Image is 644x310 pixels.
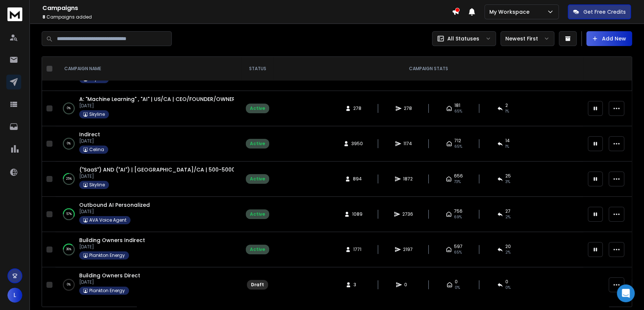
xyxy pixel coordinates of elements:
[42,14,452,20] p: Campaigns added
[505,208,511,214] span: 27
[454,208,463,214] span: 756
[67,105,71,112] p: 0 %
[79,209,150,215] p: [DATE]
[403,176,413,182] span: 1872
[454,214,462,220] span: 69 %
[454,144,462,150] span: 65 %
[55,197,241,232] td: 57%Outbound AI Personalized[DATE]AVA Voice Agent
[250,247,265,252] div: Active
[7,7,22,21] img: logo
[55,161,241,197] td: 25%("SaaS") AND ("AI") | [GEOGRAPHIC_DATA]/CA | 500-5000 | BizDev/Mar | Owner/CXO/VP | 1+ yrs | P...
[403,141,412,147] span: 1174
[89,111,105,117] p: Skyline
[67,140,71,147] p: 0 %
[42,14,45,20] span: 8
[66,175,72,183] p: 25 %
[42,4,452,13] h1: Campaigns
[505,279,508,285] span: 0
[402,211,413,217] span: 2736
[505,244,511,249] span: 20
[353,247,361,252] span: 1771
[250,211,265,217] div: Active
[454,249,462,255] span: 65 %
[79,138,108,144] p: [DATE]
[55,91,241,126] td: 0%A: "Machine Learning" , "AI" | US/CA | CEO/FOUNDER/OWNER | 50-500[DATE]Skyline
[66,246,71,253] p: 36 %
[79,244,145,250] p: [DATE]
[353,105,361,111] span: 278
[454,244,463,249] span: 597
[505,102,508,108] span: 2
[79,279,140,285] p: [DATE]
[351,141,363,147] span: 3950
[505,173,511,179] span: 25
[241,57,274,81] th: STATUS
[505,144,509,150] span: 1 %
[505,179,510,185] span: 3 %
[79,166,361,173] a: ("SaaS") AND ("AI") | [GEOGRAPHIC_DATA]/CA | 500-5000 | BizDev/Mar | Owner/CXO/VP | 1+ yrs | Post...
[79,103,234,109] p: [DATE]
[352,211,363,217] span: 1089
[454,173,463,179] span: 656
[79,95,260,103] a: A: "Machine Learning" , "AI" | US/CA | CEO/FOUNDER/OWNER | 50-500
[454,138,461,144] span: 712
[55,267,241,303] td: 0%Building Owners Direct[DATE]Plankton Energy
[583,8,626,16] p: Get Free Credits
[489,8,532,16] p: My Workspace
[617,284,635,302] div: Open Intercom Messenger
[404,282,412,288] span: 0
[505,285,511,291] span: 0%
[89,217,126,223] p: AVA Voice Agent
[505,108,509,114] span: 1 %
[455,285,460,291] span: 0%
[79,201,150,209] a: Outbound AI Personalized
[505,249,511,255] span: 2 %
[7,288,22,303] button: L
[505,214,511,220] span: 2 %
[251,282,264,288] div: Draft
[89,252,125,258] p: Plankton Energy
[454,102,460,108] span: 181
[79,236,145,244] a: Building Owners Indirect
[454,179,461,185] span: 73 %
[403,247,413,252] span: 2197
[250,105,265,111] div: Active
[55,57,241,81] th: CAMPAIGN NAME
[89,182,105,188] p: Skyline
[404,105,412,111] span: 278
[354,282,361,288] span: 3
[454,108,462,114] span: 65 %
[89,288,125,294] p: Plankton Energy
[66,211,72,218] p: 57 %
[250,141,265,147] div: Active
[586,31,632,46] button: Add New
[455,279,458,285] span: 0
[568,4,631,19] button: Get Free Credits
[55,126,241,161] td: 0%Indirect[DATE]Celina
[89,147,104,153] p: Celina
[79,272,140,279] a: Building Owners Direct
[67,281,71,288] p: 0 %
[353,176,362,182] span: 894
[274,57,583,81] th: CAMPAIGN STATS
[55,232,241,267] td: 36%Building Owners Indirect[DATE]Plankton Energy
[79,173,234,179] p: [DATE]
[505,138,510,144] span: 14
[500,31,554,46] button: Newest First
[79,131,100,138] a: Indirect
[250,176,265,182] div: Active
[447,35,479,42] p: All Statuses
